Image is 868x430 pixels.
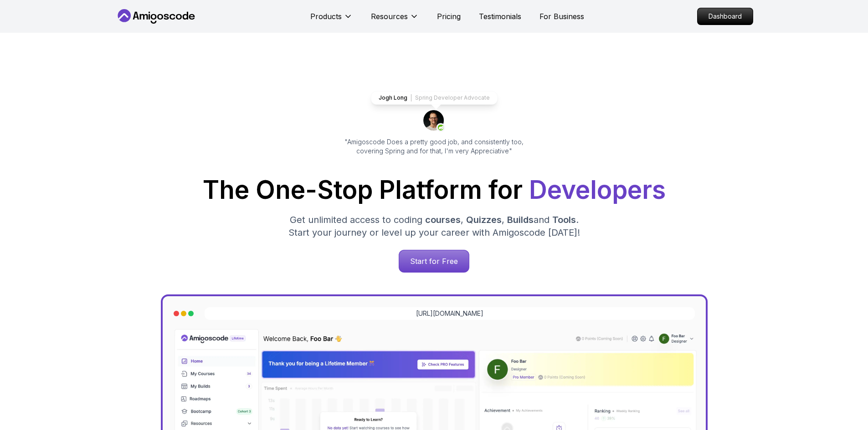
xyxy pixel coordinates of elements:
p: "Amigoscode Does a pretty good job, and consistently too, covering Spring and for that, I'm very ... [332,137,536,156]
a: Pricing [437,11,461,22]
span: Tools [552,214,576,225]
img: josh long [423,110,445,132]
p: Jogh Long [379,94,407,101]
p: Products [310,11,342,22]
p: Spring Developer Advocate [415,94,490,101]
span: courses [425,214,461,225]
a: Start for Free [399,250,469,273]
p: Start for Free [399,250,469,272]
a: Dashboard [697,8,753,25]
span: Builds [507,214,534,225]
a: Testimonials [479,11,521,22]
span: Developers [529,175,666,205]
button: Resources [371,11,419,29]
button: Products [310,11,353,29]
p: Dashboard [698,8,753,25]
p: Resources [371,11,408,22]
a: [URL][DOMAIN_NAME] [416,309,483,318]
a: For Business [539,11,584,22]
p: Get unlimited access to coding , , and . Start your journey or level up your career with Amigosco... [281,213,587,239]
span: Quizzes [466,214,502,225]
h1: The One-Stop Platform for [123,177,746,202]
